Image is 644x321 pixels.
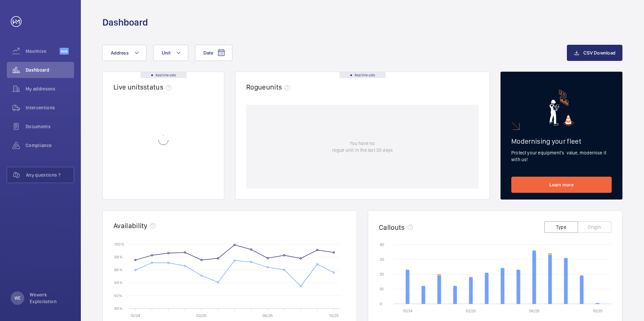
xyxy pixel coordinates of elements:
h2: Callouts [379,223,405,231]
p: WE [14,295,21,301]
text: 02/25 [196,313,206,318]
span: Date [203,50,213,56]
span: Documents [26,123,74,130]
span: Dashboard [26,67,74,73]
text: 06/25 [529,309,540,313]
span: Any questions ? [26,172,74,178]
text: 94 % [114,280,123,285]
h2: Rogue [246,83,293,91]
button: Type [544,221,578,233]
text: 10/24 [403,309,413,313]
text: 30 [380,257,384,262]
span: units [266,83,293,91]
text: 40 [380,242,384,247]
text: 0 [380,301,382,306]
text: 92 % [114,293,122,298]
text: 10 [380,287,384,291]
span: Interventions [26,104,74,111]
span: Beta [60,48,69,55]
text: 90 % [114,306,123,311]
text: 20 [380,272,384,277]
text: 10/25 [593,309,603,313]
p: Wework Exploitation [30,291,70,305]
div: Real time data [340,72,386,78]
h2: Live units [114,83,174,91]
button: Date [195,45,232,61]
span: Unit [162,50,170,56]
text: 100 % [114,242,124,246]
span: Address [111,50,129,56]
span: Compliance [26,142,74,149]
button: Unit [153,45,188,61]
text: 10/25 [329,313,339,318]
h2: Availability [114,221,148,230]
p: Protect your equipment's value, modernise it with us! [511,149,612,163]
button: Address [102,45,147,61]
text: 06/25 [262,313,273,318]
button: Origin [578,221,611,233]
span: status [143,83,174,91]
img: marketing-card.svg [549,90,574,126]
p: You have no rogue unit in the last 30 days [332,140,393,153]
text: 96 % [114,267,123,272]
h1: Dashboard [102,16,148,29]
text: 10/24 [130,313,140,318]
span: Maximize [26,48,60,55]
text: 98 % [114,255,123,259]
span: My addresses [26,85,74,92]
button: CSV Download [567,45,622,61]
h2: Modernising your fleet [511,137,612,145]
text: 02/25 [466,309,476,313]
a: Learn more [511,177,612,193]
span: CSV Download [583,50,615,56]
div: Real time data [140,72,187,78]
